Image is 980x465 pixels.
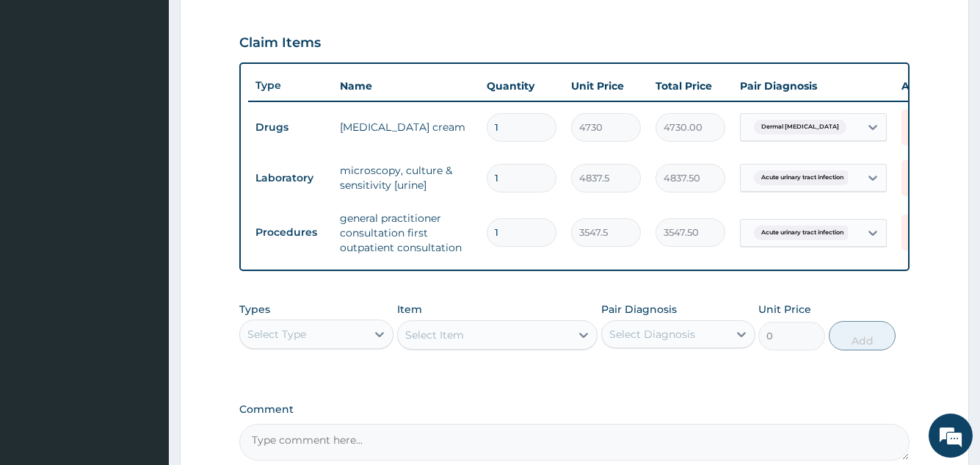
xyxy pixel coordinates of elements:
[479,71,564,101] th: Quantity
[333,203,479,262] td: general practitioner consultation first outpatient consultation
[248,114,333,141] td: Drugs
[733,71,894,101] th: Pair Diagnosis
[27,73,59,110] img: d_794563401_company_1708531726252_794563401
[76,82,247,101] div: Chat with us now
[648,71,733,101] th: Total Price
[241,7,276,43] div: Minimize live chat window
[564,71,648,101] th: Unit Price
[754,226,851,240] span: Acute urinary tract infection
[248,165,333,192] td: Laboratory
[239,35,321,51] h3: Claim Items
[894,71,968,101] th: Actions
[247,327,306,342] div: Select Type
[239,303,270,316] label: Types
[333,71,479,101] th: Name
[829,321,896,350] button: Add
[333,156,479,200] td: microscopy, culture & sensitivity [urine]
[754,120,846,134] span: Dermal [MEDICAL_DATA]
[248,219,333,246] td: Procedures
[85,139,203,287] span: We're online!
[397,302,422,317] label: Item
[239,403,909,416] label: Comment
[248,72,333,99] th: Type
[7,309,280,361] textarea: Type your message and hit 'Enter'
[754,170,851,185] span: Acute urinary tract infection
[601,302,677,317] label: Pair Diagnosis
[333,112,479,142] td: [MEDICAL_DATA] cream
[758,302,811,317] label: Unit Price
[609,327,695,342] div: Select Diagnosis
